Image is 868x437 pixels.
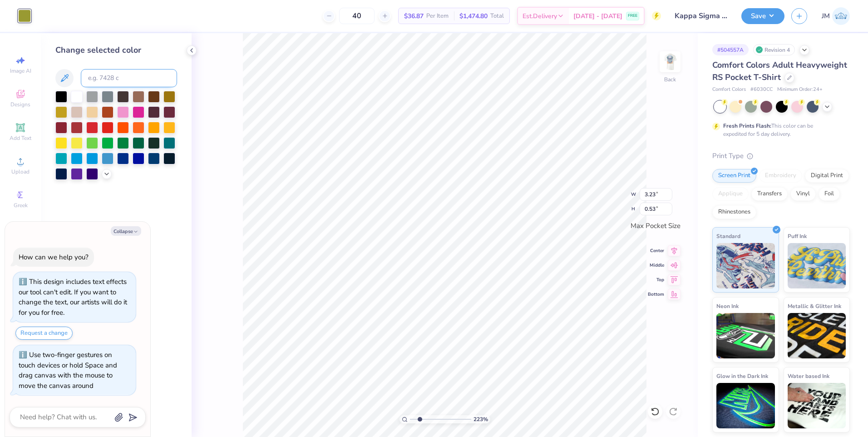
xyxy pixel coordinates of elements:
[805,169,849,183] div: Digital Print
[832,7,850,25] img: Joshua Macky Gaerlan
[19,253,89,262] div: How can we help you?
[822,11,830,21] span: JM
[712,205,756,219] div: Rhinestones
[788,383,846,428] img: Water based Ink
[723,122,835,138] div: This color can be expedited for 5 day delivery.
[712,187,749,201] div: Applique
[11,168,30,175] span: Upload
[750,86,773,94] span: # 6030CC
[404,11,424,21] span: $36.87
[668,7,735,25] input: Untitled Design
[777,86,823,94] span: Minimum Order: 24 +
[716,371,768,381] span: Glow in the Dark Ink
[523,11,557,21] span: Est. Delivery
[19,277,127,317] div: This design includes text effects our tool can't edit. If you want to change the text, our artist...
[573,11,622,21] span: [DATE] - [DATE]
[15,327,73,340] button: Request a change
[648,291,664,298] span: Bottom
[788,301,841,311] span: Metallic & Glitter Ink
[741,8,784,24] button: Save
[822,7,850,25] a: JM
[819,187,840,201] div: Foil
[111,226,141,236] button: Collapse
[10,67,31,74] span: Image AI
[753,44,795,55] div: Revision 4
[723,122,771,129] strong: Fresh Prints Flash:
[339,8,375,24] input: – –
[55,44,177,56] div: Change selected color
[473,415,488,423] span: 223 %
[716,313,775,358] img: Neon Ink
[628,13,637,19] span: FREE
[790,187,816,201] div: Vinyl
[14,202,28,209] span: Greek
[648,277,664,283] span: Top
[716,301,739,311] span: Neon Ink
[716,383,775,428] img: Glow in the Dark Ink
[788,243,846,288] img: Puff Ink
[661,53,679,71] img: Back
[459,11,488,21] span: $1,474.80
[712,60,847,83] span: Comfort Colors Adult Heavyweight RS Pocket T-Shirt
[490,11,504,21] span: Total
[712,44,749,55] div: # 504557A
[712,169,756,183] div: Screen Print
[716,243,775,288] img: Standard
[751,187,788,201] div: Transfers
[716,231,740,241] span: Standard
[664,75,676,84] div: Back
[788,371,829,381] span: Water based Ink
[648,262,664,268] span: Middle
[788,313,846,358] img: Metallic & Glitter Ink
[712,151,850,161] div: Print Type
[759,169,802,183] div: Embroidery
[648,248,664,254] span: Center
[10,134,31,142] span: Add Text
[81,69,177,87] input: e.g. 7428 c
[712,86,746,94] span: Comfort Colors
[788,231,807,241] span: Puff Ink
[19,350,117,390] div: Use two-finger gestures on touch devices or hold Space and drag canvas with the mouse to move the...
[10,101,30,108] span: Designs
[426,11,449,21] span: Per Item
